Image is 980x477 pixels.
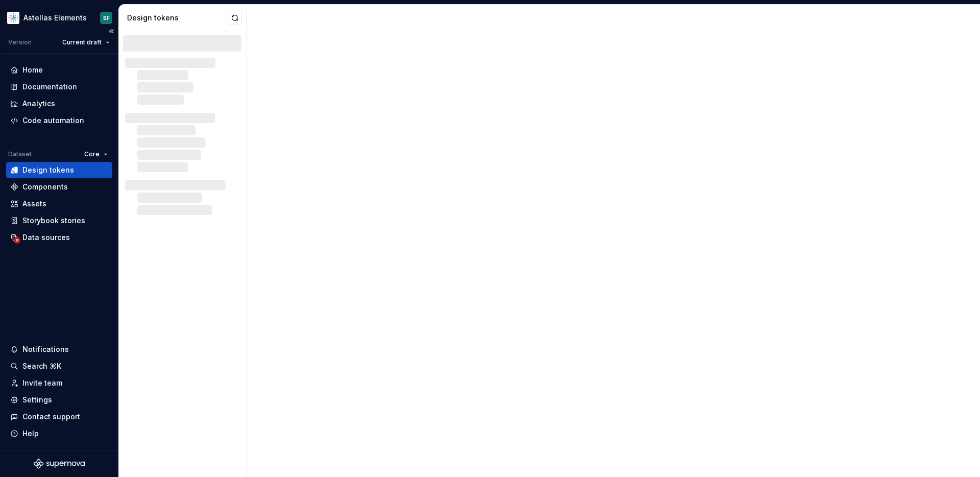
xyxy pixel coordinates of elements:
[6,358,112,374] button: Search ⌘K
[22,344,69,354] div: Notifications
[22,361,61,371] div: Search ⌘K
[6,162,112,178] a: Design tokens
[127,13,228,23] div: Design tokens
[22,65,43,75] div: Home
[6,62,112,78] a: Home
[23,13,87,23] div: Astellas Elements
[22,216,85,226] div: Storybook stories
[6,409,112,425] button: Contact support
[22,165,74,175] div: Design tokens
[6,112,112,129] a: Code automation
[6,212,112,229] a: Storybook stories
[6,96,112,112] a: Analytics
[7,12,19,24] img: b2369ad3-f38c-46c1-b2a2-f2452fdbdcd2.png
[8,150,32,158] div: Dataset
[22,378,62,388] div: Invite team
[80,147,112,161] button: Core
[6,229,112,246] a: Data sources
[22,199,46,209] div: Assets
[22,412,80,422] div: Contact support
[22,99,55,109] div: Analytics
[34,459,85,469] svg: Supernova Logo
[22,428,39,439] div: Help
[58,35,114,50] button: Current draft
[6,79,112,95] a: Documentation
[6,392,112,408] a: Settings
[84,150,100,158] span: Core
[6,375,112,391] a: Invite team
[22,395,52,405] div: Settings
[22,182,68,192] div: Components
[104,24,118,38] button: Collapse sidebar
[22,82,77,92] div: Documentation
[6,341,112,357] button: Notifications
[6,196,112,212] a: Assets
[22,115,84,126] div: Code automation
[62,38,102,46] span: Current draft
[8,38,32,46] div: Version
[6,179,112,195] a: Components
[22,232,70,243] div: Data sources
[2,7,116,29] button: Astellas ElementsSF
[6,425,112,442] button: Help
[103,14,110,22] div: SF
